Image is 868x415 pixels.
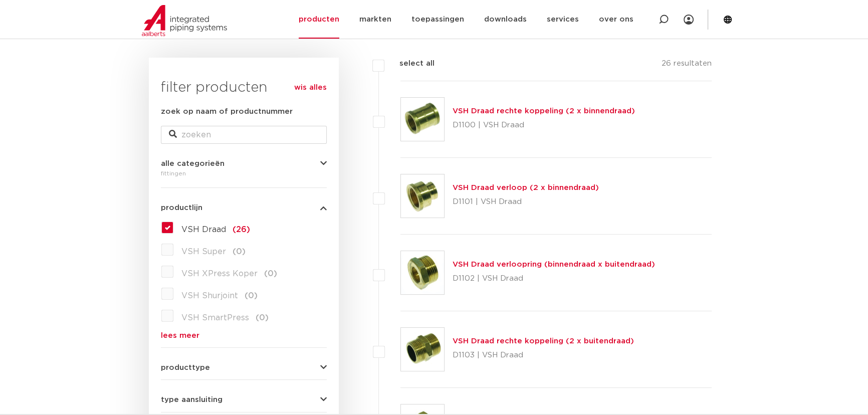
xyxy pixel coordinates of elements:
p: 26 resultaten [662,58,712,73]
img: Thumbnail for VSH Draad verloopring (binnendraad x buitendraad) [401,251,444,294]
button: productlijn [161,204,327,212]
span: (26) [233,226,250,234]
span: (0) [233,248,246,256]
button: producttype [161,364,327,371]
a: VSH Draad rechte koppeling (2 x binnendraad) [453,107,635,115]
span: (0) [256,314,269,322]
span: VSH XPress Koper [181,270,258,278]
h3: filter producten [161,78,327,98]
span: alle categorieën [161,160,225,167]
input: zoeken [161,126,327,144]
span: (0) [245,292,258,300]
span: VSH Shurjoint [181,292,238,300]
p: D1103 | VSH Draad [453,347,634,363]
a: VSH Draad verloop (2 x binnendraad) [453,184,599,191]
p: D1101 | VSH Draad [453,194,599,210]
img: Thumbnail for VSH Draad rechte koppeling (2 x binnendraad) [401,98,444,141]
a: VSH Draad verloopring (binnendraad x buitendraad) [453,261,655,268]
p: D1102 | VSH Draad [453,271,655,287]
span: VSH Draad [181,226,226,234]
label: zoek op naam of productnummer [161,106,293,118]
span: type aansluiting [161,396,223,403]
a: wis alles [294,82,327,94]
a: VSH Draad rechte koppeling (2 x buitendraad) [453,337,634,345]
span: producttype [161,364,210,371]
p: D1100 | VSH Draad [453,117,635,133]
label: select all [384,58,435,70]
a: lees meer [161,332,327,339]
span: VSH Super [181,248,226,256]
img: Thumbnail for VSH Draad rechte koppeling (2 x buitendraad) [401,328,444,371]
span: productlijn [161,204,202,212]
div: fittingen [161,167,327,179]
img: Thumbnail for VSH Draad verloop (2 x binnendraad) [401,174,444,218]
span: (0) [264,270,277,278]
span: VSH SmartPress [181,314,249,322]
button: type aansluiting [161,396,327,403]
button: alle categorieën [161,160,327,167]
